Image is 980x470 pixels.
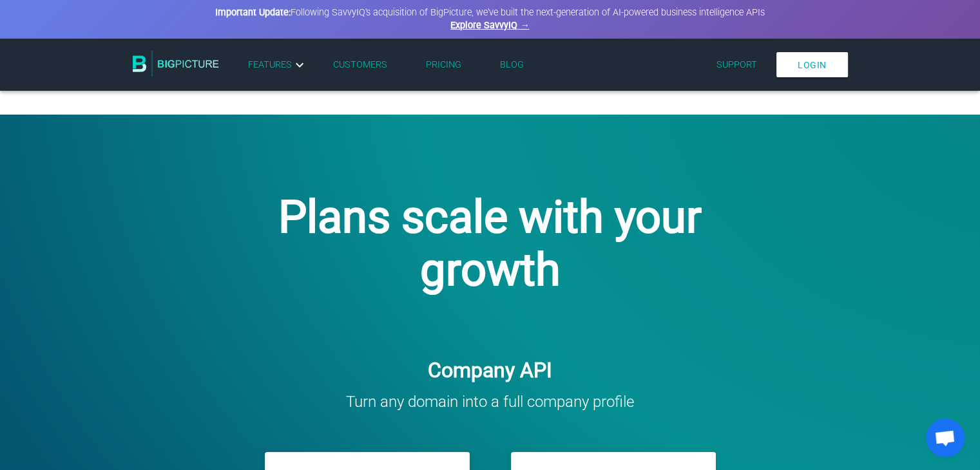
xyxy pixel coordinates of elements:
[248,57,307,73] a: Features
[249,191,732,296] h1: Plans scale with your growth
[776,52,848,77] a: Login
[10,358,970,382] h2: Company API
[133,51,219,77] img: BigPicture.io
[926,418,965,457] div: Open chat
[10,393,970,411] h3: Turn any domain into a full company profile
